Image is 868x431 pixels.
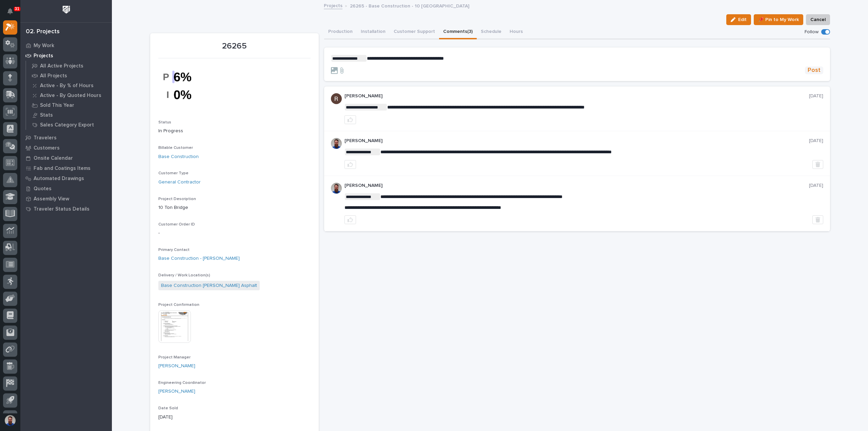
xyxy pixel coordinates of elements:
a: Projects [324,1,342,9]
button: Post [805,66,823,74]
a: Customers [20,143,112,153]
button: like this post [344,160,356,169]
p: [DATE] [809,93,823,99]
button: Comments (3) [439,25,477,39]
button: Customer Support [390,25,439,39]
a: Assembly View [20,194,112,204]
span: Status [158,120,171,124]
a: Traveler Status Details [20,204,112,214]
p: All Active Projects [40,63,83,69]
a: Projects [20,51,112,61]
a: Base Construction [PERSON_NAME] Asphalt [161,282,257,289]
p: Follow [805,29,818,35]
p: Projects [34,53,53,59]
a: [PERSON_NAME] [158,363,195,370]
button: Delete post [812,160,823,169]
button: Cancel [806,14,830,25]
p: My Work [34,43,54,49]
p: Fab and Coatings Items [34,165,91,172]
img: 6hTokn1ETDGPf9BPokIQ [331,183,342,194]
p: Traveler Status Details [34,206,90,212]
div: Notifications31 [8,8,17,19]
span: Customer Type [158,171,189,175]
button: Notifications [3,4,17,18]
span: Delivery / Work Location(s) [158,273,210,277]
span: Date Sold [158,406,178,410]
a: Base Construction - [PERSON_NAME] [158,255,240,262]
img: Workspace Logo [60,3,73,16]
button: Production [324,25,357,39]
p: Active - By % of Hours [40,83,94,89]
a: Automated Drawings [20,173,112,183]
span: Project Description [158,197,196,201]
p: 26265 - Base Construction - 10 [GEOGRAPHIC_DATA] [350,2,469,9]
button: like this post [344,215,356,224]
a: My Work [20,40,112,51]
p: Customers [34,145,60,151]
a: General Contractor [158,179,201,186]
p: Active - By Quoted Hours [40,93,101,99]
a: Quotes [20,183,112,194]
button: 📌 Pin to My Work [754,14,803,25]
span: Project Confirmation [158,303,199,307]
img: 20-XbSdntDUl6FSTTCEYmWCiHAgT_gfC6iWLl7HeMMg [158,62,209,109]
p: All Projects [40,73,67,79]
img: 6hTokn1ETDGPf9BPokIQ [331,138,342,149]
button: Hours [506,25,527,39]
p: [DATE] [809,138,823,144]
a: All Active Projects [26,61,112,71]
a: Sales Category Export [26,120,112,130]
a: Active - By Quoted Hours [26,91,112,100]
p: Onsite Calendar [34,155,73,161]
span: Billable Customer [158,146,193,150]
button: Edit [726,14,751,25]
p: [DATE] [158,414,311,421]
a: Fab and Coatings Items [20,163,112,173]
p: Travelers [34,135,57,141]
a: Base Construction [158,153,199,160]
button: users-avatar [3,413,17,428]
span: Cancel [810,16,826,24]
a: Travelers [20,133,112,143]
a: Stats [26,110,112,120]
img: AATXAJzQ1Gz112k1-eEngwrIHvmFm-wfF_dy1drktBUI=s96-c [331,93,342,104]
p: - [158,230,311,237]
p: Quotes [34,186,52,192]
span: Post [808,66,821,74]
p: Stats [40,112,53,118]
span: Primary Contact [158,248,190,252]
p: [PERSON_NAME] [344,183,809,189]
p: 10 Ton Bridge [158,204,311,211]
span: 📌 Pin to My Work [758,16,799,24]
p: In Progress [158,128,311,135]
button: Installation [357,25,390,39]
p: 31 [15,6,19,11]
p: [PERSON_NAME] [344,138,809,144]
a: [PERSON_NAME] [158,388,195,395]
a: Onsite Calendar [20,153,112,163]
a: Sold This Year [26,100,112,110]
span: Customer Order ID [158,222,195,227]
p: 26265 [158,41,311,51]
span: Project Manager [158,355,191,359]
p: [PERSON_NAME] [344,93,809,99]
p: [DATE] [809,183,823,189]
div: 02. Projects [26,28,60,36]
p: Sales Category Export [40,122,94,128]
button: Delete post [812,215,823,224]
p: Automated Drawings [34,176,84,182]
p: Sold This Year [40,102,74,109]
button: like this post [344,115,356,124]
span: Engineering Coordinator [158,381,206,385]
a: All Projects [26,71,112,80]
a: Active - By % of Hours [26,81,112,90]
button: Schedule [477,25,506,39]
p: Assembly View [34,196,69,202]
span: Edit [738,17,747,23]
